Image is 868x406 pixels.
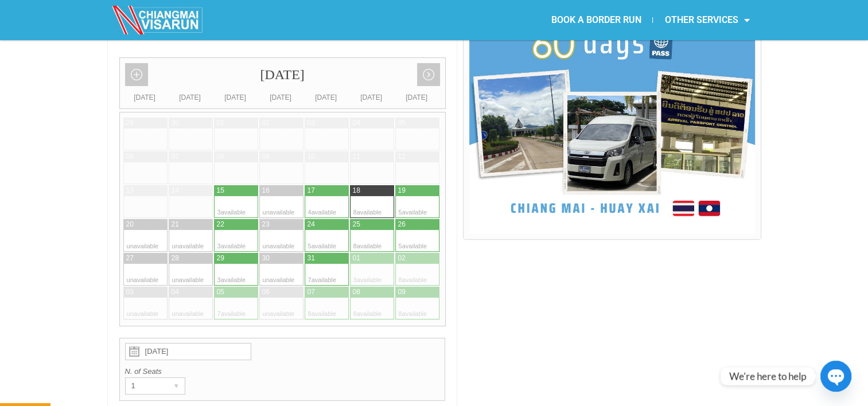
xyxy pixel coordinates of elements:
[126,186,134,196] div: 13
[398,152,406,162] div: 12
[126,253,134,263] div: 27
[120,58,445,92] div: [DATE]
[213,92,258,103] div: [DATE]
[262,287,270,297] div: 06
[217,152,224,162] div: 08
[126,378,163,394] div: 1
[126,118,134,128] div: 29
[349,92,394,103] div: [DATE]
[308,152,315,162] div: 10
[653,7,761,33] a: OTHER SERVICES
[262,220,270,229] div: 23
[353,253,360,263] div: 01
[217,118,224,128] div: 01
[398,186,406,196] div: 19
[262,152,270,162] div: 09
[303,92,349,103] div: [DATE]
[353,220,360,229] div: 25
[168,92,213,103] div: [DATE]
[217,186,224,196] div: 15
[353,287,360,297] div: 08
[353,186,360,196] div: 18
[172,118,179,128] div: 30
[398,118,406,128] div: 05
[126,152,134,162] div: 06
[172,152,179,162] div: 07
[126,220,134,229] div: 20
[258,92,303,103] div: [DATE]
[353,152,360,162] div: 11
[126,287,134,297] div: 03
[434,7,761,33] nav: Menu
[262,253,270,263] div: 30
[398,220,406,229] div: 26
[172,287,179,297] div: 04
[125,366,440,377] label: N. of Seats
[172,186,179,196] div: 14
[539,7,652,33] a: BOOK A BORDER RUN
[394,92,439,103] div: [DATE]
[262,118,270,128] div: 02
[172,220,179,229] div: 21
[217,253,224,263] div: 29
[308,287,315,297] div: 07
[217,220,224,229] div: 22
[169,378,185,394] div: ▾
[398,253,406,263] div: 02
[122,92,168,103] div: [DATE]
[308,253,315,263] div: 31
[172,253,179,263] div: 28
[308,186,315,196] div: 17
[308,220,315,229] div: 24
[262,186,270,196] div: 16
[217,287,224,297] div: 05
[353,118,360,128] div: 04
[398,287,406,297] div: 09
[308,118,315,128] div: 03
